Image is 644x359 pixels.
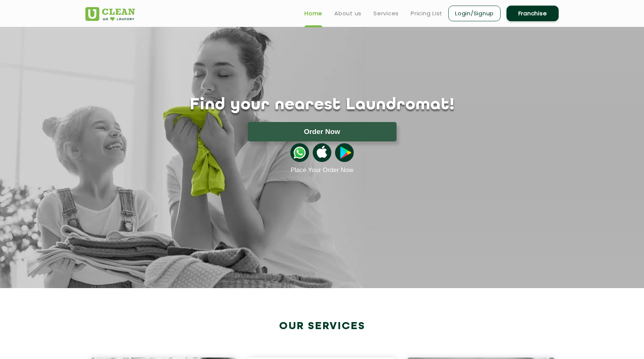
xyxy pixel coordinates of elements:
[291,166,353,174] a: Place Your Order Now
[248,122,397,141] button: Order Now
[411,9,442,18] a: Pricing List
[313,143,331,162] img: apple-icon.png
[373,9,399,18] a: Services
[506,6,559,21] a: Franchise
[85,7,135,21] img: UClean Laundry and Dry Cleaning
[334,9,362,18] a: About us
[335,143,354,162] img: playstoreicon.png
[304,9,322,18] a: Home
[80,96,564,115] h1: Find your nearest Laundromat!
[85,320,559,333] h2: Our Services
[448,6,501,21] a: Login/Signup
[290,143,309,162] img: whatsappicon.png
